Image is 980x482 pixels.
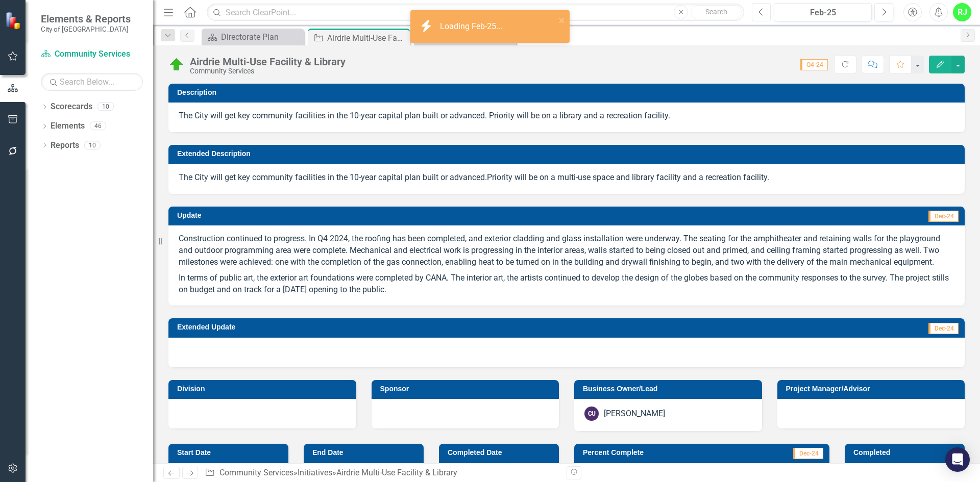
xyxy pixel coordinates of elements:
div: Airdrie Multi-Use Facility & Library [190,56,346,67]
div: Community Services [190,67,346,75]
a: Elements [51,120,85,132]
span: Dec-24 [928,323,959,334]
div: 10 [84,141,101,149]
span: Q4-24 [800,59,828,70]
div: Open Intercom Messenger [945,447,970,472]
a: Community Services [219,468,293,477]
button: Feb-25 [774,3,872,21]
span: Priority will be on a multi-use space and library facility and a recreation facility. [487,172,769,182]
div: Feb-25 [777,7,868,19]
p: The City will get key community facilities in the 10-year capital plan built or advanced. [179,172,954,184]
h3: Update [177,212,520,219]
div: 46 [90,122,106,131]
img: ClearPoint Strategy [5,11,23,29]
p: Construction continued to progress. In Q4 2024, the roofing has been completed, and exterior clad... [179,233,954,270]
a: Reports [51,140,79,151]
h3: Sponsor [380,385,554,393]
a: Directorate Plan [204,31,301,43]
span: Search [705,8,727,16]
div: Loading Feb-25... [440,21,505,33]
div: [PERSON_NAME] [604,408,665,420]
span: The City will get key community facilities in the 10-year capital plan built or advanced. Priorit... [179,111,670,120]
h3: Extended Update [177,323,688,331]
h3: Extended Description [177,150,960,158]
h3: Division [177,385,351,393]
h3: Percent Complete [583,449,743,456]
div: 10 [97,103,114,111]
div: Airdrie Multi-Use Facility & Library [327,32,407,44]
h3: Project Manager/Advisor [786,385,960,393]
input: Search ClearPoint... [207,4,744,21]
a: Scorecards [51,101,92,113]
input: Search Below... [41,73,143,91]
p: In terms of public art, the exterior art foundations were completed by CANA. The interior art, th... [179,270,954,296]
button: Search [691,5,742,19]
a: Initiatives [298,468,332,477]
h3: End Date [312,449,419,456]
img: On Target [168,57,185,73]
h3: Completed [853,449,960,456]
small: City of [GEOGRAPHIC_DATA] [41,25,131,33]
h3: Start Date [177,449,283,456]
a: Community Services [41,48,143,60]
h3: Completed Date [448,449,554,456]
span: Dec-24 [928,211,959,222]
h3: Business Owner/Lead [583,385,757,393]
span: Dec-24 [793,448,823,459]
div: Airdrie Multi-Use Facility & Library [336,468,457,477]
button: RJ [953,3,971,21]
div: CU [584,407,599,421]
div: Directorate Plan [221,31,301,43]
h3: Description [177,89,960,96]
span: Elements & Reports [41,13,131,25]
div: » » [205,467,559,479]
button: close [558,14,566,26]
